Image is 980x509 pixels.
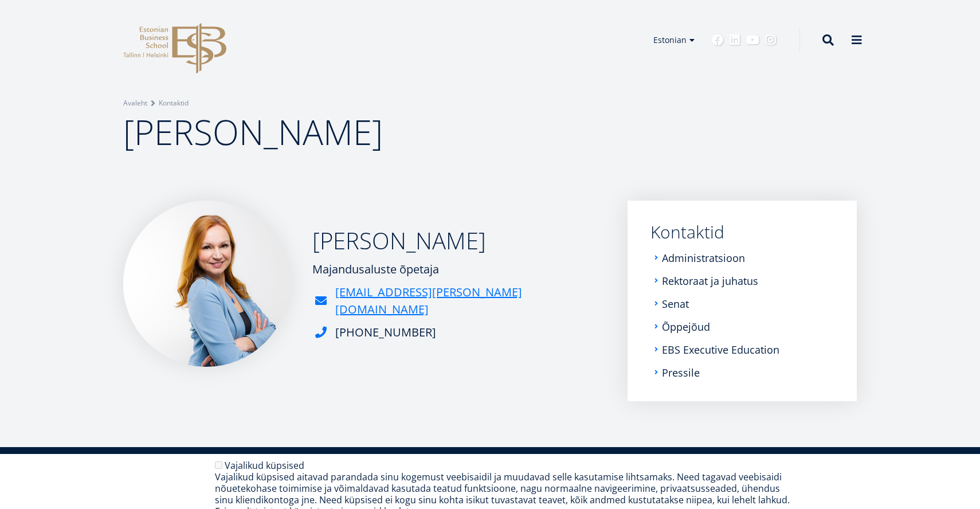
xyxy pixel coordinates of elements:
div: [PHONE_NUMBER] [335,324,436,341]
a: Instagram [765,34,777,46]
a: Rektoraat ja juhatus [662,275,758,287]
a: EBS Executive Education [662,344,779,355]
span: [PERSON_NAME] [123,108,383,155]
a: Kontaktid [650,224,834,241]
a: Linkedin [729,34,740,46]
h2: [PERSON_NAME] [312,226,605,255]
a: [EMAIL_ADDRESS][PERSON_NAME][DOMAIN_NAME] [335,284,605,318]
a: Youtube [746,34,759,46]
a: Facebook [712,34,723,46]
a: Kontaktid [159,97,189,109]
div: Majandusaluste õpetaja [312,261,605,278]
a: Avaleht [123,97,147,109]
a: Pressile [662,367,700,378]
label: Vajalikud küpsised [225,459,304,472]
a: Õppejõud [662,321,710,332]
a: Administratsioon [662,252,745,264]
a: Senat [662,298,689,310]
img: Jaana Kalmus [123,201,289,367]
